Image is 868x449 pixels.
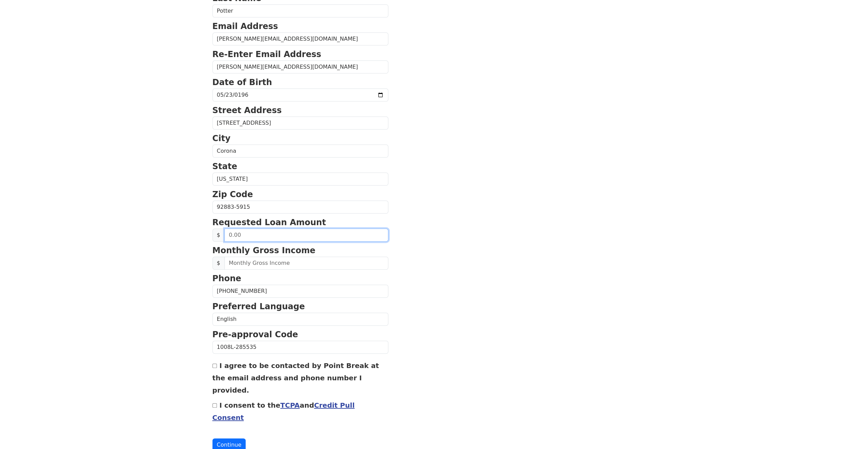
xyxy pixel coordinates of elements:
strong: State [212,162,237,171]
input: Last Name [212,4,388,17]
input: 0.00 [224,229,388,242]
strong: Pre-approval Code [212,330,298,339]
strong: Zip Code [212,190,253,199]
label: I agree to be contacted by Point Break at the email address and phone number I provided. [212,362,379,394]
p: Monthly Gross Income [212,244,388,257]
input: Email Address [212,32,388,45]
input: Street Address [212,117,388,130]
input: City [212,145,388,158]
input: Pre-approval Code [212,341,388,354]
strong: Phone [212,274,242,283]
strong: Date of Birth [212,78,272,87]
strong: Re-Enter Email Address [212,50,321,59]
strong: Street Address [212,106,282,115]
strong: Email Address [212,22,278,31]
input: Re-Enter Email Address [212,60,388,73]
strong: Requested Loan Amount [212,218,326,227]
label: I consent to the and [212,401,355,422]
strong: Preferred Language [212,302,305,311]
a: TCPA [280,401,300,409]
span: $ [212,229,225,242]
span: $ [212,257,225,270]
input: Phone [212,285,388,298]
input: Zip Code [212,201,388,214]
input: Monthly Gross Income [224,257,388,270]
strong: City [212,134,231,143]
